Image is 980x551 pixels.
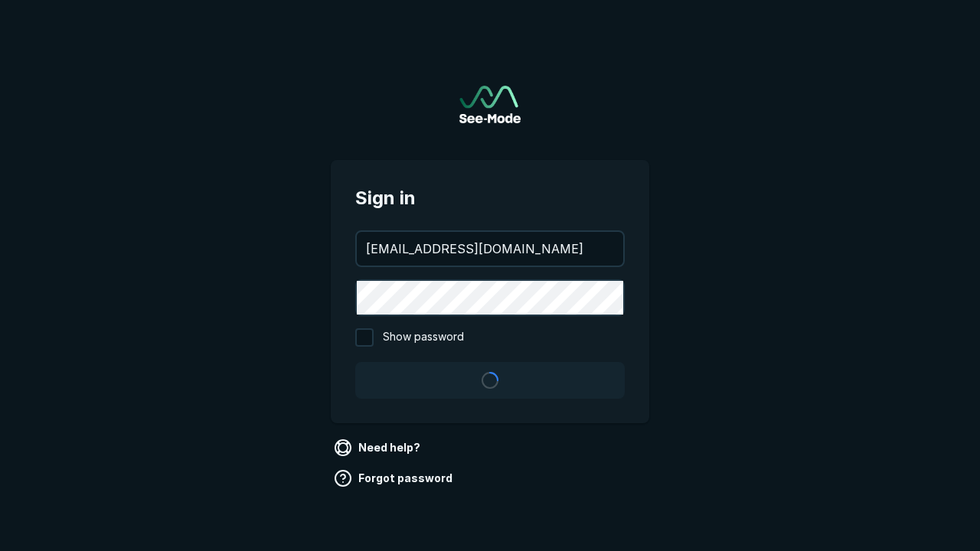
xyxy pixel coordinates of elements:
input: your@email.com [357,232,623,266]
span: Show password [383,328,464,347]
img: See-Mode Logo [459,86,521,123]
a: Forgot password [331,466,459,491]
a: Need help? [331,435,426,460]
a: Go to sign in [459,86,521,123]
span: Sign in [355,184,625,212]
